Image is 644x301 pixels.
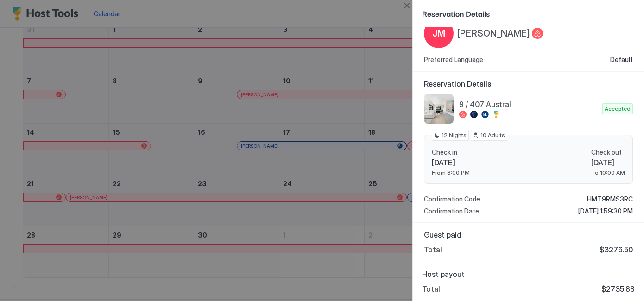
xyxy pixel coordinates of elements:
span: Accepted [605,105,631,113]
div: listing image [424,94,454,124]
span: [DATE] 1:59:30 PM [578,207,633,215]
span: [DATE] [591,158,625,167]
span: Check out [591,148,625,157]
span: JM [432,26,445,40]
span: Guest paid [424,230,633,239]
span: To 10:00 AM [591,169,625,176]
span: Confirmation Date [424,207,479,215]
span: Check in [432,148,470,157]
span: Host payout [422,270,635,279]
span: 12 Nights [442,131,467,139]
span: Reservation Details [424,79,633,88]
span: Reservation Details [422,7,633,19]
span: 9 / 407 Austral [459,100,599,109]
span: $3276.50 [600,245,633,254]
span: 10 Adults [480,131,505,139]
span: [DATE] [432,158,470,167]
span: $2735.88 [601,284,635,294]
span: Total [422,284,440,294]
span: [PERSON_NAME] [457,28,530,39]
span: Total [424,245,442,254]
span: Confirmation Code [424,195,480,203]
span: From 3:00 PM [432,169,470,176]
span: Default [610,56,633,64]
span: Preferred Language [424,56,483,64]
span: HMT9RMS3RC [587,195,633,203]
